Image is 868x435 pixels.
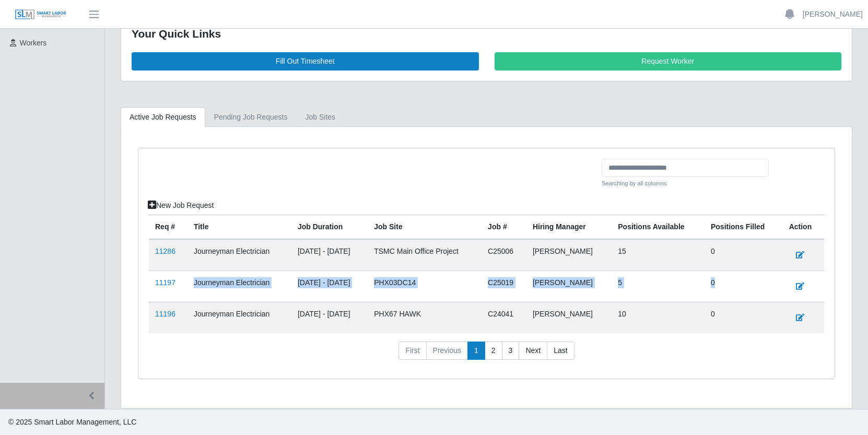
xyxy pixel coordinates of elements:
[705,302,783,333] td: 0
[132,52,479,70] a: Fill Out Timesheet
[526,239,612,271] td: [PERSON_NAME]
[132,26,841,42] div: Your Quick Links
[187,215,291,239] th: Title
[15,9,67,20] img: SLM Logo
[519,342,547,360] a: Next
[187,271,291,302] td: Journeyman Electrician
[482,271,526,302] td: C25019
[705,239,783,271] td: 0
[612,239,705,271] td: 15
[368,271,482,302] td: PHX03DC14
[495,52,842,70] a: Request Worker
[121,107,205,127] a: Active Job Requests
[368,239,482,271] td: TSMC Main Office Project
[155,247,175,255] a: 11286
[482,302,526,333] td: C24041
[803,9,863,20] a: [PERSON_NAME]
[526,215,612,239] th: Hiring Manager
[149,342,824,369] nav: pagination
[8,418,136,426] span: © 2025 Smart Labor Management, LLC
[482,239,526,271] td: C25006
[467,342,485,360] a: 1
[526,271,612,302] td: [PERSON_NAME]
[705,215,783,239] th: Positions Filled
[187,302,291,333] td: Journeyman Electrician
[291,239,368,271] td: [DATE] - [DATE]
[368,302,482,333] td: PHX67 HAWK
[485,342,502,360] a: 2
[705,271,783,302] td: 0
[149,215,187,239] th: Req #
[612,302,705,333] td: 10
[291,302,368,333] td: [DATE] - [DATE]
[612,215,705,239] th: Positions Available
[155,310,175,318] a: 11196
[187,239,291,271] td: Journeyman Electrician
[502,342,520,360] a: 3
[141,196,221,215] a: New Job Request
[20,39,47,47] span: Workers
[155,278,175,287] a: 11197
[612,271,705,302] td: 5
[291,271,368,302] td: [DATE] - [DATE]
[297,107,345,127] a: job sites
[368,215,482,239] th: job site
[526,302,612,333] td: [PERSON_NAME]
[291,215,368,239] th: Job Duration
[205,107,297,127] a: Pending Job Requests
[482,215,526,239] th: Job #
[602,179,769,188] small: Searching by all columns
[783,215,824,239] th: Action
[547,342,574,360] a: Last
